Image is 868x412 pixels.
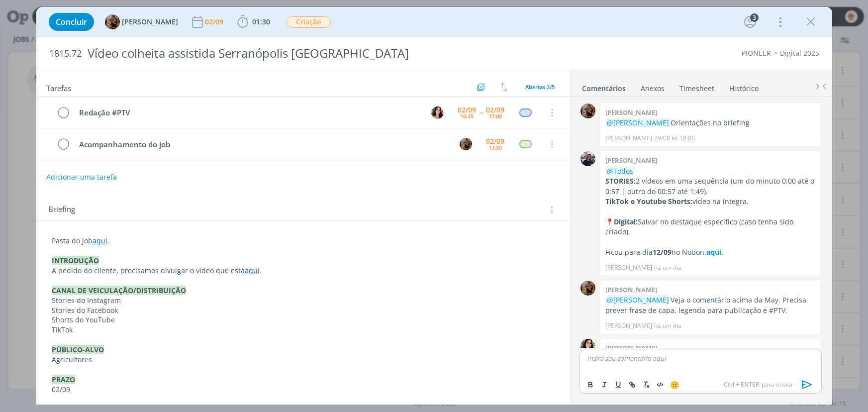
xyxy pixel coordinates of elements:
[235,14,273,30] button: 01:30
[605,156,657,165] b: [PERSON_NAME]
[52,266,245,275] span: A pedido do cliente, precisamos divulgar o vídeo que está
[605,134,652,143] p: [PERSON_NAME]
[486,138,504,145] div: 02/09
[75,106,422,119] div: Redação #PTV
[260,266,262,275] span: .
[724,380,762,389] span: Ctrl + ENTER
[105,14,120,29] img: A
[52,325,554,335] p: TikTok
[52,315,554,325] p: Shorts do YouTube
[605,118,815,128] p: Orientações no briefing
[605,197,815,206] p: vídeo na íntegra.
[252,17,270,26] span: 01:30
[460,113,474,119] div: 16:45
[654,263,681,272] span: há um dia
[605,321,652,330] p: [PERSON_NAME]
[486,106,504,113] div: 02/09
[105,14,178,29] button: A[PERSON_NAME]
[729,79,759,94] a: Histórico
[607,118,669,127] span: @[PERSON_NAME]
[605,247,815,257] p: Ficou para dia no Notion,
[742,48,771,58] a: PIONEER
[670,380,679,390] span: 🙂
[605,108,657,117] b: [PERSON_NAME]
[49,13,94,31] button: Concluir
[480,109,482,116] span: --
[46,168,117,186] button: Adicionar uma tarefa
[742,14,758,30] button: 3
[46,81,71,93] span: Tarefas
[287,16,331,28] span: Criação
[654,321,681,330] span: há um dia
[605,217,815,237] p: 📍 Salvar no destaque específico (caso tenha sido criado).
[488,145,502,150] div: 17:30
[93,236,107,245] a: aqui
[52,256,99,265] strong: INTRODUÇÃO
[605,263,652,272] p: [PERSON_NAME]
[205,18,225,25] div: 02/09
[84,41,494,66] div: Vídeo colheita assistida Serranópolis [GEOGRAPHIC_DATA]
[605,176,815,197] p: 2 vídeos em uma sequência (um do minuto 0:00 até o 0:57 | outro do 00:57 até 1:49).
[56,18,87,26] span: Concluir
[52,355,554,365] p: Agricultores.
[52,385,554,395] p: 02/09
[431,106,444,119] img: T
[605,285,657,294] b: [PERSON_NAME]
[653,247,672,257] strong: 12/09
[614,217,638,226] strong: Digital:
[52,375,75,384] strong: PRAZO
[654,134,695,143] span: 29/08 às 18:00
[430,105,445,120] button: T
[286,16,331,28] button: Criação
[607,295,669,305] span: @[PERSON_NAME]
[36,7,832,405] div: dialog
[580,339,595,354] img: T
[724,380,793,389] span: para enviar
[458,106,476,113] div: 02/09
[605,295,815,315] p: Veja o comentário acima da May. Precisa prever frase de capa, legenda para publicação e #PTV.
[605,197,692,206] strong: TikTok e Youtube Shorts:
[780,48,819,58] a: Digital 2025
[122,18,178,25] span: [PERSON_NAME]
[52,286,186,295] strong: CANAL DE VEICULAÇÃO/DISTRIBUIÇÃO
[52,296,554,306] p: Stories do Instagram
[48,204,75,216] span: Briefing
[49,48,82,59] span: 1815.72
[52,236,554,246] p: Pasta do job .
[525,83,555,91] span: Abertas 2/5
[581,79,626,94] a: Comentários
[580,281,595,296] img: A
[668,379,681,391] button: 🙂
[460,138,472,150] img: A
[52,345,104,354] strong: PÚBLICO-ALVO
[245,266,260,275] a: aqui
[750,13,759,22] div: 3
[641,84,665,94] div: Anexos
[52,306,554,315] p: Stories do Facebook
[679,79,715,94] a: Timesheet
[580,103,595,118] img: A
[706,247,723,257] a: aqui.
[459,136,474,151] button: A
[605,176,636,186] strong: STORIES:
[607,166,633,176] span: @Todos
[580,151,595,166] img: M
[605,343,657,352] b: [PERSON_NAME]
[488,113,502,119] div: 17:00
[75,138,451,151] div: Acompanhamento do job
[500,83,507,92] img: arrow-down-up.svg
